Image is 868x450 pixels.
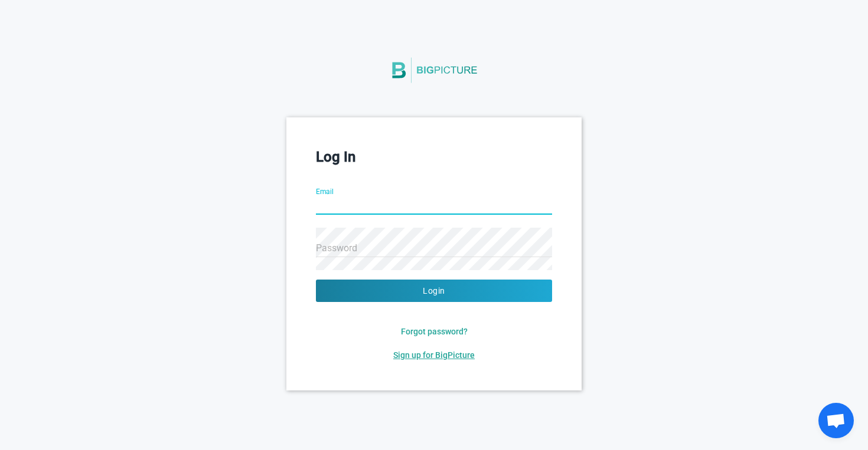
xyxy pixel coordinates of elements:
h3: Log In [316,147,552,167]
img: BigPicture [390,45,478,95]
span: Sign up for BigPicture [393,350,475,360]
span: Forgot password? [401,327,468,336]
div: Open chat [818,403,854,438]
button: Login [316,280,552,302]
